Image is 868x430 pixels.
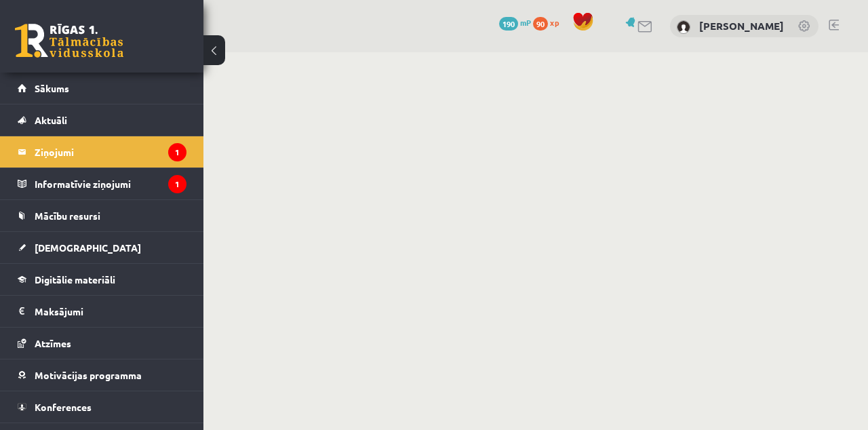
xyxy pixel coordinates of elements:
img: Megija Kozlovska [677,20,690,34]
span: xp [550,17,559,28]
a: Aktuāli [18,104,186,136]
legend: Maksājumi [35,296,186,327]
a: Ziņojumi1 [18,136,186,168]
legend: Informatīvie ziņojumi [35,168,186,199]
a: Maksājumi [18,296,186,327]
span: Atzīmes [35,337,71,349]
i: 1 [168,143,186,161]
legend: Ziņojumi [35,136,186,168]
a: [DEMOGRAPHIC_DATA] [18,232,186,263]
a: Motivācijas programma [18,359,186,391]
i: 1 [168,175,186,193]
a: Atzīmes [18,328,186,359]
a: Mācību resursi [18,200,186,231]
span: Konferences [35,401,92,413]
span: 190 [499,17,518,31]
a: [PERSON_NAME] [699,19,784,33]
a: Konferences [18,391,186,423]
span: [DEMOGRAPHIC_DATA] [35,241,141,254]
span: Sākums [35,82,69,94]
a: Rīgas 1. Tālmācības vidusskola [15,24,123,58]
span: Motivācijas programma [35,369,142,381]
span: Digitālie materiāli [35,273,115,286]
span: 90 [533,17,548,31]
a: 190 mP [499,17,531,28]
a: 90 xp [533,17,566,28]
a: Digitālie materiāli [18,264,186,295]
span: Aktuāli [35,114,67,126]
span: Mācību resursi [35,210,100,222]
a: Informatīvie ziņojumi1 [18,168,186,199]
span: mP [520,17,531,28]
a: Sākums [18,73,186,104]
